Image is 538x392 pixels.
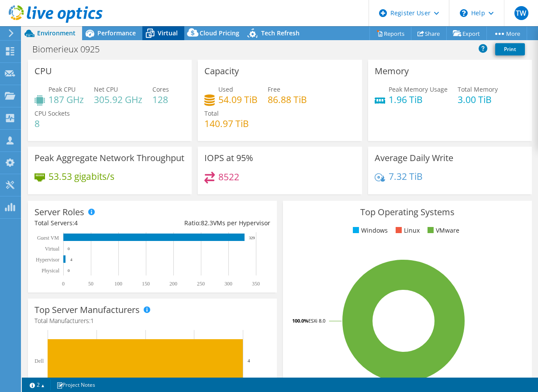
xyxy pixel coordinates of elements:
[37,235,59,241] text: Guest VM
[68,247,70,251] text: 0
[218,95,258,104] h4: 54.09 TiB
[37,29,76,37] span: Environment
[152,95,169,104] h4: 128
[114,281,122,287] text: 100
[200,29,239,37] span: Cloud Pricing
[34,305,140,315] h3: Top Server Manufacturers
[458,95,498,104] h4: 3.00 TiB
[252,281,260,287] text: 350
[34,358,44,364] text: Dell
[34,218,152,228] div: Total Servers:
[458,85,498,93] span: Total Memory
[50,379,101,390] a: Project Notes
[74,219,78,227] span: 4
[389,172,423,181] h4: 7.32 TiB
[41,268,59,274] text: Physical
[24,379,51,390] a: 2
[169,281,177,287] text: 200
[88,281,93,287] text: 50
[375,153,453,163] h3: Average Daily Write
[446,27,487,40] a: Export
[90,316,94,325] span: 1
[261,29,300,37] span: Tech Refresh
[514,6,528,20] span: TW
[45,246,60,252] text: Virtual
[411,27,447,40] a: Share
[204,119,249,128] h4: 140.97 TiB
[308,317,325,324] tspan: ESXi 8.0
[268,85,280,93] span: Free
[218,85,233,93] span: Used
[249,236,255,240] text: 329
[34,119,70,128] h4: 8
[495,43,525,55] a: Print
[248,358,250,363] text: 4
[389,85,448,93] span: Peak Memory Usage
[204,153,253,163] h3: IOPS at 95%
[48,172,114,181] h4: 53.53 gigabits/s
[34,207,84,217] h3: Server Roles
[94,95,142,104] h4: 305.92 GHz
[201,219,213,227] span: 82.3
[97,29,136,37] span: Performance
[204,109,219,117] span: Total
[36,257,59,263] text: Hypervisor
[393,226,420,235] li: Linux
[389,95,448,104] h4: 1.96 TiB
[34,316,270,326] h4: Total Manufacturers:
[28,45,113,54] h1: Biomerieux 0925
[34,66,52,76] h3: CPU
[48,95,84,104] h4: 187 GHz
[152,218,270,228] div: Ratio: VMs per Hypervisor
[94,85,118,93] span: Net CPU
[351,226,388,235] li: Windows
[425,226,459,235] li: VMware
[158,29,178,37] span: Virtual
[68,268,70,273] text: 0
[62,281,65,287] text: 0
[290,207,525,217] h3: Top Operating Systems
[70,258,72,262] text: 4
[224,281,232,287] text: 300
[204,66,239,76] h3: Capacity
[197,281,205,287] text: 250
[486,27,527,40] a: More
[142,281,150,287] text: 150
[268,95,307,104] h4: 86.88 TiB
[292,317,308,324] tspan: 100.0%
[34,153,184,163] h3: Peak Aggregate Network Throughput
[460,9,468,17] svg: \n
[152,85,169,93] span: Cores
[375,66,409,76] h3: Memory
[218,172,239,182] h4: 8522
[34,109,70,117] span: CPU Sockets
[48,85,76,93] span: Peak CPU
[369,27,411,40] a: Reports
